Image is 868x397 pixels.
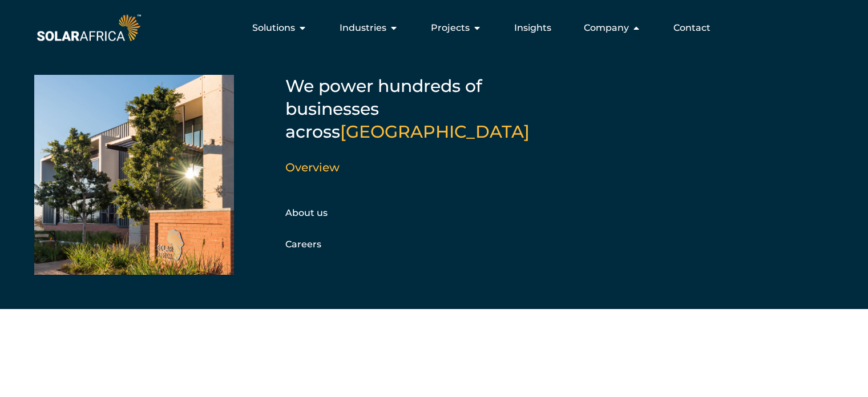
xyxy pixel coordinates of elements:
a: Contact [673,21,710,35]
h5: We power hundreds of businesses across [285,75,571,143]
span: [GEOGRAPHIC_DATA] [340,121,530,142]
span: Company [584,21,629,35]
a: About us [285,207,328,218]
a: Careers [285,239,321,250]
h5: SolarAfrica is proudly affiliated with [34,327,867,335]
a: Overview [285,161,340,174]
a: Insights [514,21,551,35]
div: Menu Toggle [143,17,720,39]
nav: Menu [143,17,720,39]
span: Projects [431,21,470,35]
span: Solutions [252,21,295,35]
span: Industries [340,21,386,35]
